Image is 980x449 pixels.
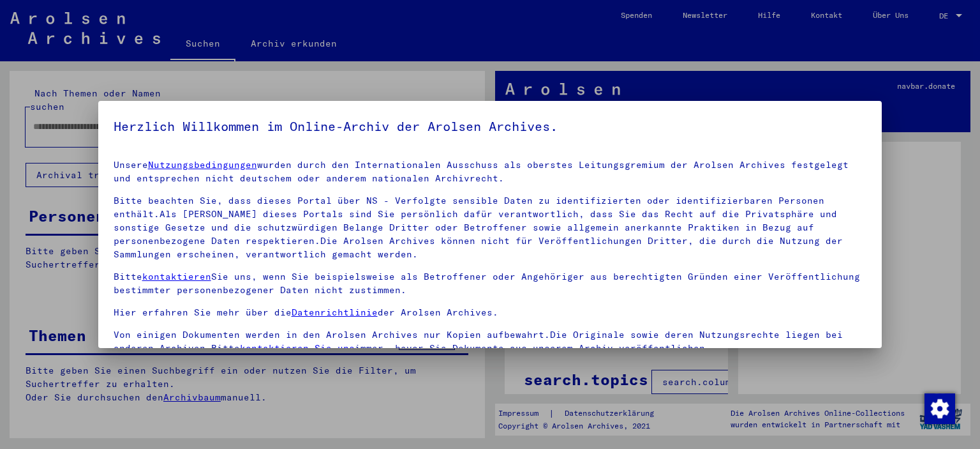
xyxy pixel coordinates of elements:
[114,194,867,261] p: Bitte beachten Sie, dass dieses Portal über NS - Verfolgte sensible Daten zu identifizierten oder...
[240,342,355,354] a: kontaktieren Sie uns
[114,306,867,319] p: Hier erfahren Sie mehr über die der Arolsen Archives.
[292,307,378,318] a: Datenrichtlinie
[114,328,867,355] p: Von einigen Dokumenten werden in den Arolsen Archives nur Kopien aufbewahrt.Die Originale sowie d...
[142,271,211,282] a: kontaktieren
[114,270,867,297] p: Bitte Sie uns, wenn Sie beispielsweise als Betroffener oder Angehöriger aus berechtigten Gründen ...
[114,158,867,185] p: Unsere wurden durch den Internationalen Ausschuss als oberstes Leitungsgremium der Arolsen Archiv...
[114,116,867,137] h5: Herzlich Willkommen im Online-Archiv der Arolsen Archives.
[148,159,257,171] a: Nutzungsbedingungen
[924,393,955,424] img: Zustimmung ändern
